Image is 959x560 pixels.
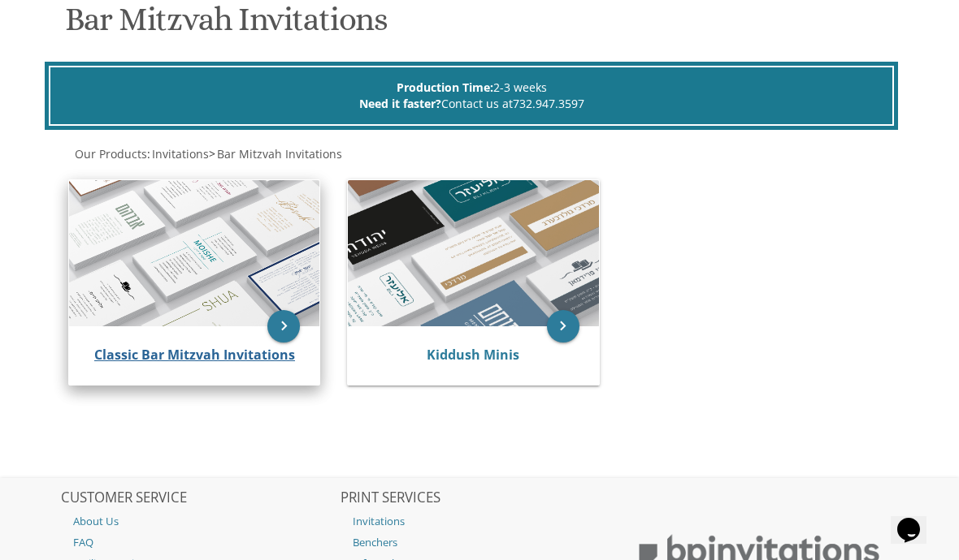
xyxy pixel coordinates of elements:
[513,96,584,111] a: 732.947.3597
[94,346,295,364] a: Classic Bar Mitzvah Invitations
[217,146,342,162] span: Bar Mitzvah Invitations
[891,495,943,544] iframe: chat widget
[61,532,338,553] a: FAQ
[348,180,598,326] img: Kiddush Minis
[359,96,441,111] span: Need it faster?
[427,346,519,364] a: Kiddush Minis
[215,146,342,162] a: Bar Mitzvah Invitations
[61,510,338,532] a: About Us
[341,490,618,506] h2: PRINT SERVICES
[61,490,338,506] h2: CUSTOMER SERVICE
[69,180,319,326] img: Classic Bar Mitzvah Invitations
[209,146,342,162] span: >
[65,2,895,50] h1: Bar Mitzvah Invitations
[267,310,300,342] a: keyboard_arrow_right
[397,80,493,95] span: Production Time:
[61,146,897,162] div: :
[341,510,618,532] a: Invitations
[341,532,618,553] a: Benchers
[152,146,209,162] span: Invitations
[73,146,147,162] a: Our Products
[150,146,209,162] a: Invitations
[49,66,895,126] div: 2-3 weeks Contact us at
[547,310,579,342] a: keyboard_arrow_right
